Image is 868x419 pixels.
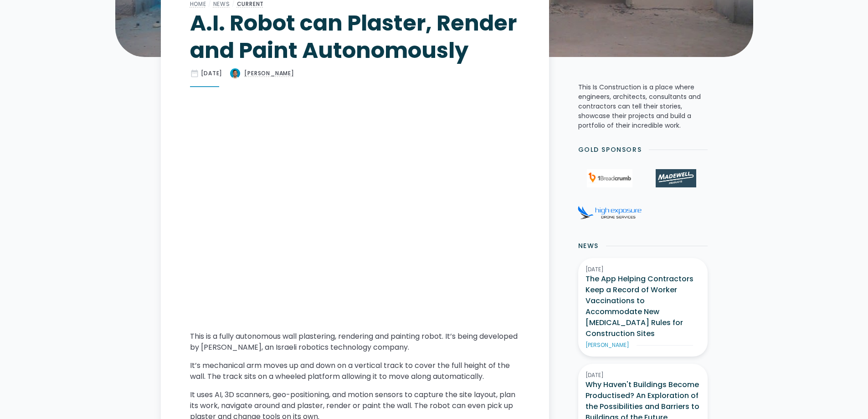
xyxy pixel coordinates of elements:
div: [PERSON_NAME] [586,341,629,349]
div: [DATE] [586,371,700,379]
img: A.I. Robot can Plaster, Render and Paint Autonomously [230,68,241,79]
img: Madewell Products [656,169,696,187]
div: [PERSON_NAME] [244,69,294,78]
a: [DATE]The App Helping Contractors Keep a Record of Worker Vaccinations to Accommodate New [MEDICA... [578,258,708,357]
img: 1Breadcrumb [587,169,632,187]
p: It’s mechanical arm moves up and down on a vertical track to cover the full height of the wall. T... [190,360,520,382]
h2: News [578,241,599,251]
div: [DATE] [201,69,223,78]
p: This Is Construction is a place where engineers, architects, consultants and contractors can tell... [578,83,708,130]
h1: A.I. Robot can Plaster, Render and Paint Autonomously [190,10,520,64]
img: High Exposure [578,206,642,219]
a: [PERSON_NAME] [230,68,294,79]
div: date_range [190,69,199,78]
p: This is a fully autonomous wall plastering, rendering and painting robot. It’s being developed by... [190,331,520,353]
h3: The App Helping Contractors Keep a Record of Worker Vaccinations to Accommodate New [MEDICAL_DATA... [586,274,700,339]
h2: Gold Sponsors [578,145,642,155]
div: [DATE] [586,265,700,274]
